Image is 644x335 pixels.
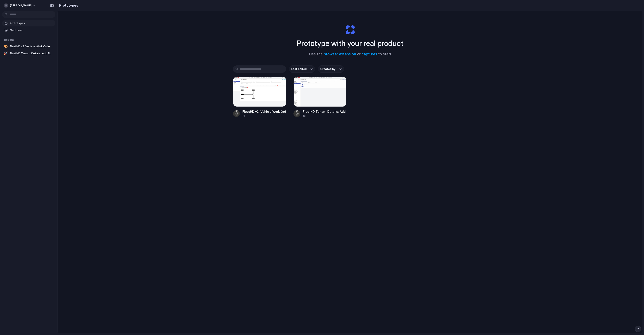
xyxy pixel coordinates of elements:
[289,65,315,73] button: Last edited
[57,3,78,8] h2: Prototypes
[4,44,8,49] div: 🎨
[10,21,54,25] span: Prototypes
[293,77,347,118] a: FleetHD Tenant Details: Add Fleet Type FieldFleetHD Tenant Details: Add Fleet Type Field1d
[10,28,54,32] span: Captures
[324,52,356,56] a: browser extension
[303,114,347,118] div: 1d
[2,43,55,50] a: 🎨FleetHD v2: Vehicle Work Orders Tab
[2,20,55,26] a: Prototypes
[4,38,14,41] span: Recent
[10,51,54,56] span: FleetHD Tenant Details: Add Fleet Type Field
[2,2,38,9] button: [PERSON_NAME]
[320,67,335,71] span: Created by
[242,114,286,118] div: 1d
[4,51,8,56] div: 🚀
[242,109,286,114] div: FleetHD v2: Vehicle Work Orders Tab
[318,65,344,73] button: Created by
[297,38,403,49] h1: Prototype with your real product
[2,27,55,33] a: Captures
[303,109,347,114] div: FleetHD Tenant Details: Add Fleet Type Field
[10,44,54,49] span: FleetHD v2: Vehicle Work Orders Tab
[291,67,307,71] span: Last edited
[362,52,377,56] a: captures
[10,3,32,8] span: [PERSON_NAME]
[233,77,286,118] a: FleetHD v2: Vehicle Work Orders TabFleetHD v2: Vehicle Work Orders Tab1d
[309,52,391,57] span: Use the or to start
[2,50,55,57] a: 🚀FleetHD Tenant Details: Add Fleet Type Field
